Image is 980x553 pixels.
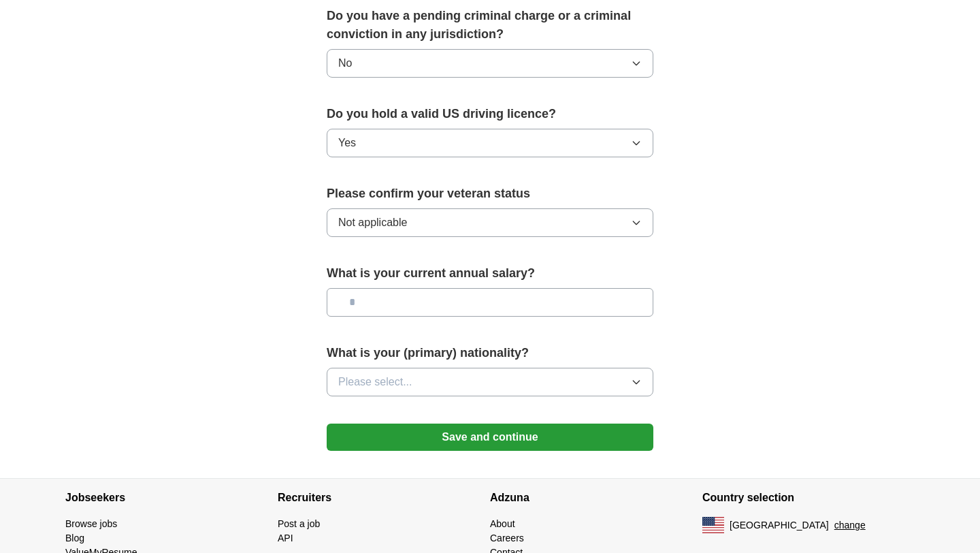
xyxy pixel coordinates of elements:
a: API [278,533,293,543]
button: No [327,49,653,78]
a: Browse jobs [65,518,117,529]
span: Please select... [338,374,412,390]
span: Not applicable [338,215,407,231]
button: Please select... [327,368,653,396]
button: change [834,518,866,533]
span: [GEOGRAPHIC_DATA] [730,518,829,533]
a: Blog [65,533,84,543]
label: What is your current annual salary? [327,264,653,283]
img: US flag [702,517,724,533]
label: Do you hold a valid US driving licence? [327,105,653,123]
a: Post a job [278,518,320,529]
button: Save and continue [327,424,653,451]
a: Careers [490,533,524,543]
button: Not applicable [327,208,653,237]
label: Please confirm your veteran status [327,185,653,203]
label: What is your (primary) nationality? [327,344,653,362]
a: About [490,518,515,529]
label: Do you have a pending criminal charge or a criminal conviction in any jurisdiction? [327,7,653,44]
span: Yes [338,135,356,151]
button: Yes [327,129,653,157]
span: No [338,55,352,72]
h4: Country selection [702,479,915,517]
